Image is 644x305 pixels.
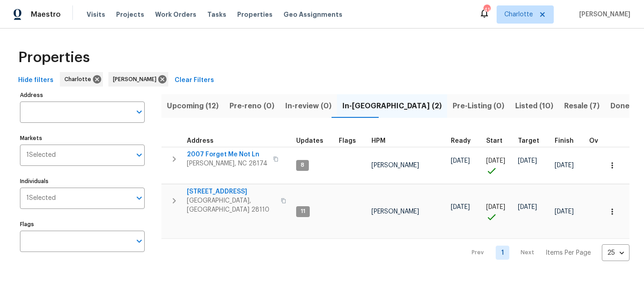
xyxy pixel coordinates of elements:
[555,138,582,144] div: Projected renovation finish date
[133,192,146,204] button: Open
[133,149,146,161] button: Open
[555,138,574,144] span: Finish
[546,248,591,257] p: Items Per Page
[15,72,57,89] button: Hide filters
[60,72,103,87] div: Charlotte
[463,244,629,261] nav: Pagination Navigation
[285,100,332,112] span: In-review (0)
[87,10,105,19] span: Visits
[371,208,419,215] span: [PERSON_NAME]
[555,208,574,215] span: [DATE]
[237,10,273,19] span: Properties
[486,138,511,144] div: Actual renovation start date
[207,11,226,18] span: Tasks
[116,10,144,19] span: Projects
[20,179,145,184] label: Individuals
[451,158,470,164] span: [DATE]
[518,204,537,210] span: [DATE]
[518,138,539,144] span: Target
[576,10,630,19] span: [PERSON_NAME]
[496,246,509,260] a: Goto page 1
[187,138,214,144] span: Address
[451,138,479,144] div: Earliest renovation start date (first business day after COE or Checkout)
[297,161,308,169] span: 8
[602,241,629,265] div: 25
[483,5,490,15] div: 41
[486,138,503,144] span: Start
[155,10,196,19] span: Work Orders
[451,204,470,210] span: [DATE]
[297,208,309,215] span: 11
[171,72,218,89] button: Clear Filters
[518,138,547,144] div: Target renovation project end date
[589,138,621,144] div: Days past target finish date
[187,187,275,196] span: [STREET_ADDRESS]
[133,235,146,247] button: Open
[187,150,268,159] span: 2007 Forget Me Not Ln
[64,75,95,84] span: Charlotte
[483,184,514,239] td: Project started on time
[133,106,146,118] button: Open
[504,10,533,19] span: Charlotte
[453,100,504,112] span: Pre-Listing (0)
[187,159,268,168] span: [PERSON_NAME], NC 28174
[515,100,553,112] span: Listed (10)
[20,136,145,141] label: Markets
[175,75,214,86] span: Clear Filters
[339,138,356,144] span: Flags
[20,222,145,227] label: Flags
[486,158,505,164] span: [DATE]
[18,53,90,62] span: Properties
[564,100,600,112] span: Resale (7)
[342,100,442,112] span: In-[GEOGRAPHIC_DATA] (2)
[483,147,514,184] td: Project started on time
[451,138,471,144] span: Ready
[518,158,537,164] span: [DATE]
[371,162,419,169] span: [PERSON_NAME]
[371,138,385,144] span: HPM
[555,162,574,169] span: [DATE]
[283,10,342,19] span: Geo Assignments
[229,100,274,112] span: Pre-reno (0)
[108,72,168,87] div: [PERSON_NAME]
[187,196,275,214] span: [GEOGRAPHIC_DATA], [GEOGRAPHIC_DATA] 28110
[18,75,54,86] span: Hide filters
[26,194,56,202] span: 1 Selected
[486,204,505,210] span: [DATE]
[20,92,145,98] label: Address
[296,138,323,144] span: Updates
[113,75,160,84] span: [PERSON_NAME]
[167,100,219,112] span: Upcoming (12)
[26,151,56,159] span: 1 Selected
[589,138,613,144] span: Overall
[31,10,61,19] span: Maestro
